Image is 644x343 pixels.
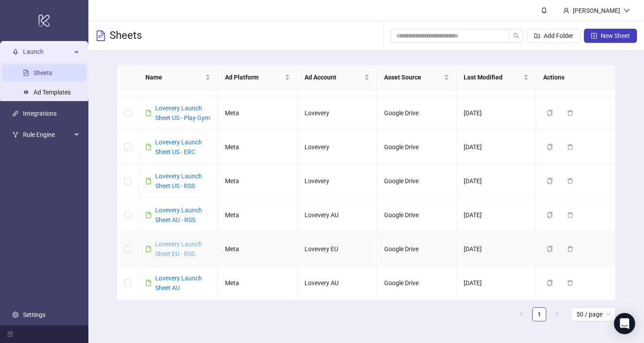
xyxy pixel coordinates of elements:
[541,7,547,13] span: bell
[571,307,616,321] div: Page Size
[567,246,573,252] span: delete
[34,89,71,96] a: Ad Templates
[554,311,560,317] span: right
[155,241,202,257] a: Lovevery Launch Sheet EU - RSS
[547,280,553,286] span: copy
[377,130,457,164] td: Google Drive
[225,72,283,82] span: Ad Platform
[567,110,573,116] span: delete
[297,65,377,90] th: Ad Account
[155,139,202,155] a: Lovevery Launch Sheet US - ERC
[23,126,72,143] span: Rule Engine
[457,164,536,198] td: [DATE]
[576,308,610,321] span: 50 / page
[567,178,573,184] span: delete
[457,65,536,90] th: Last Modified
[377,96,457,130] td: Google Drive
[145,144,152,150] span: file
[297,198,377,232] td: Lovevery AU
[155,275,202,291] a: Lovevery Launch Sheet AU
[155,173,202,189] a: Lovevery Launch Sheet US - RSS
[218,198,297,232] td: Meta
[533,308,546,321] a: 1
[145,178,152,184] span: file
[377,198,457,232] td: Google Drive
[547,144,553,150] span: copy
[567,144,573,150] span: delete
[569,6,624,15] div: [PERSON_NAME]
[145,72,203,82] span: Name
[218,164,297,198] td: Meta
[534,33,540,39] span: folder-add
[297,96,377,130] td: Lovevery
[218,65,297,90] th: Ad Platform
[584,29,637,43] button: New Sheet
[519,311,524,317] span: left
[547,246,553,252] span: copy
[550,307,564,321] li: Next Page
[377,164,457,198] td: Google Drive
[547,178,553,184] span: copy
[614,313,635,334] div: Open Intercom Messenger
[23,311,46,318] a: Settings
[532,307,546,321] li: 1
[457,96,536,130] td: [DATE]
[297,266,377,300] td: Lovevery AU
[297,164,377,198] td: Lovevery
[514,307,529,321] button: left
[155,207,202,223] a: Lovevery Launch Sheet AU - RSS
[34,69,52,76] a: Sheets
[377,266,457,300] td: Google Drive
[23,110,57,117] a: Integrations
[527,29,580,43] button: Add Folder
[377,65,457,90] th: Asset Source
[7,331,13,337] span: menu-fold
[138,65,218,90] th: Name
[12,132,19,138] span: fork
[145,110,152,116] span: file
[624,8,630,14] span: down
[95,30,106,41] span: file-text
[550,307,564,321] button: right
[218,232,297,266] td: Meta
[457,266,536,300] td: [DATE]
[567,212,573,218] span: delete
[12,49,19,55] span: rocket
[110,29,142,43] h3: Sheets
[457,198,536,232] td: [DATE]
[145,212,152,218] span: file
[155,105,210,121] a: Lovevery Launch Sheet US - Play Gym
[297,232,377,266] td: Lovevery EU
[514,307,529,321] li: Previous Page
[297,130,377,164] td: Lovevery
[601,32,630,39] span: New Sheet
[513,33,519,39] span: search
[384,72,442,82] span: Asset Source
[547,212,553,218] span: copy
[457,130,536,164] td: [DATE]
[23,43,72,60] span: Launch
[544,32,573,39] span: Add Folder
[305,72,362,82] span: Ad Account
[536,65,616,90] th: Actions
[145,280,152,286] span: file
[457,232,536,266] td: [DATE]
[218,266,297,300] td: Meta
[464,72,522,82] span: Last Modified
[547,110,553,116] span: copy
[563,8,569,14] span: user
[218,130,297,164] td: Meta
[377,232,457,266] td: Google Drive
[145,246,152,252] span: file
[567,280,573,286] span: delete
[591,33,597,39] span: plus-square
[218,96,297,130] td: Meta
